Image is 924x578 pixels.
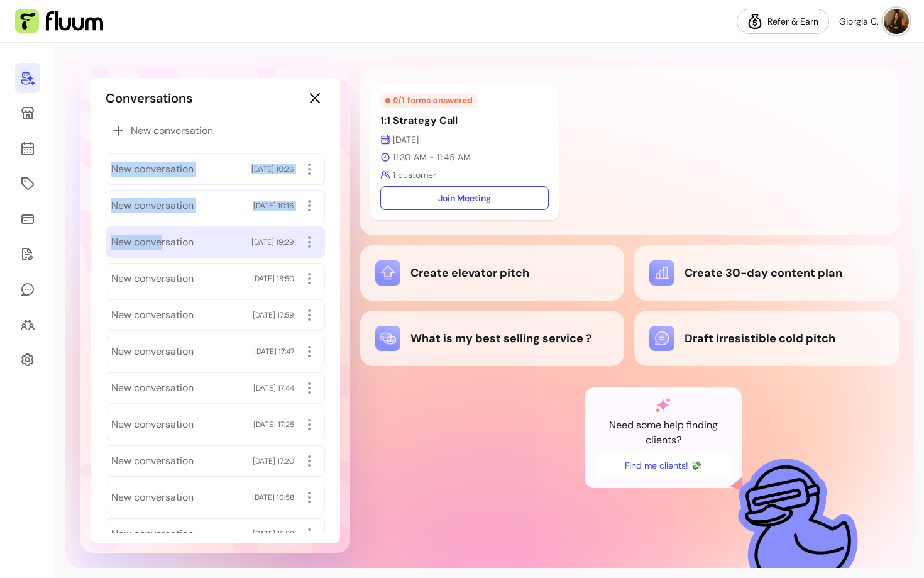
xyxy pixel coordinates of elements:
[15,133,40,164] a: Calendar
[111,490,194,505] span: New conversation
[111,198,194,213] span: New conversation
[111,453,194,469] span: New conversation
[15,98,40,128] a: Storefront
[15,63,40,93] a: Home
[884,9,909,34] img: avatar
[375,260,400,286] img: Create elevator pitch
[251,237,294,247] span: [DATE] 19:29
[251,164,294,174] span: [DATE] 10:26
[15,9,103,33] img: Fluum Logo
[106,89,192,107] p: Conversations
[375,326,610,351] div: What is my best selling service ?
[252,492,294,503] span: [DATE] 16:58
[253,456,294,466] span: [DATE] 17:20
[375,260,610,286] div: Create elevator pitch
[380,186,549,210] a: Join Meeting
[656,397,671,413] img: AI Co-Founder gradient star
[253,310,294,320] span: [DATE] 17:59
[15,239,40,269] a: Forms
[254,347,294,357] span: [DATE] 17:47
[737,9,829,34] a: Refer & Earn
[253,420,294,430] span: [DATE] 17:25
[15,309,40,340] a: Clients
[252,274,294,284] span: [DATE] 18:50
[595,418,732,448] p: Need some help finding clients?
[111,308,194,323] span: New conversation
[15,274,40,304] a: My Messages
[111,526,194,542] span: New conversation
[595,453,732,478] button: Find me clients! 💸
[839,9,909,34] button: avatarGiorgia C.
[375,326,400,351] img: What is my best selling service ?
[15,345,40,375] a: Settings
[649,260,884,286] div: Create 30-day content plan
[380,169,549,181] p: 1 customer
[111,344,194,359] span: New conversation
[111,271,194,286] span: New conversation
[253,383,294,393] span: [DATE] 17:44
[131,123,213,138] span: New conversation
[253,201,294,211] span: [DATE] 10:16
[649,326,674,351] img: Draft irresistible cold pitch
[380,133,549,146] p: [DATE]
[111,417,194,432] span: New conversation
[649,326,884,351] div: Draft irresistible cold pitch
[839,15,879,28] span: Giorgia C.
[380,151,549,164] p: 11:30 AM - 11:45 AM
[15,169,40,199] a: Offerings
[649,260,674,286] img: Create 30-day content plan
[380,113,549,128] p: 1:1 Strategy Call
[15,204,40,234] a: Sales
[380,93,478,108] div: 0 / 1 forms answered
[111,162,194,177] span: New conversation
[253,529,294,539] span: [DATE] 15:22
[111,235,194,250] span: New conversation
[111,381,194,396] span: New conversation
